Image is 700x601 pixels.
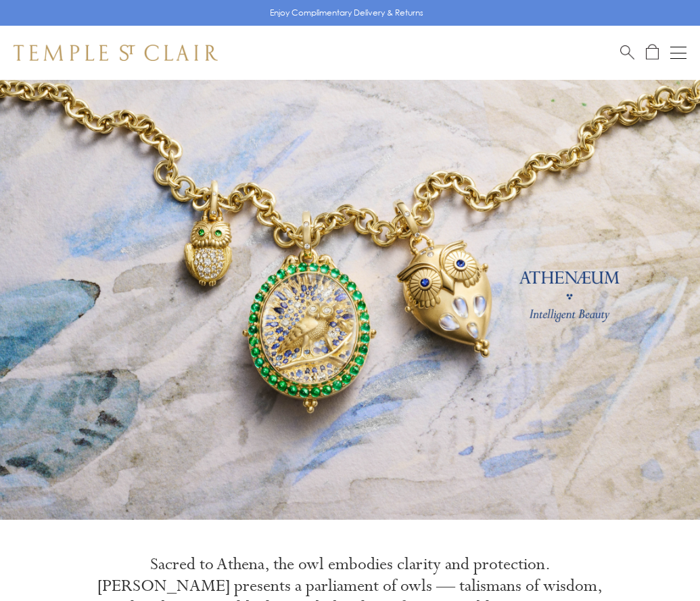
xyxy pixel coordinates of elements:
p: Enjoy Complimentary Delivery & Returns [270,6,423,20]
img: Temple St. Clair [14,45,218,61]
button: Open navigation [670,45,686,61]
a: Search [620,44,634,61]
a: Open Shopping Bag [646,44,659,61]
